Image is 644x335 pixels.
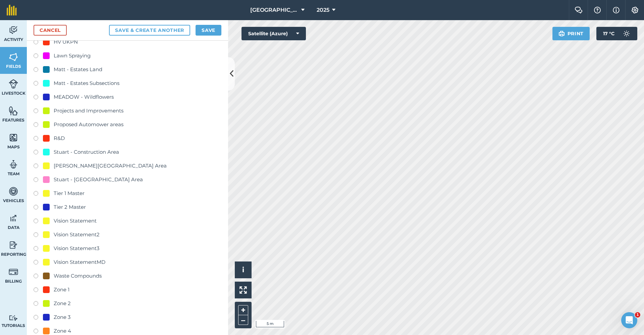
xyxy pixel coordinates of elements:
img: svg+xml;base64,PD94bWwgdmVyc2lvbj0iMS4wIiBlbmNvZGluZz0idXRmLTgiPz4KPCEtLSBHZW5lcmF0b3I6IEFkb2JlIE... [9,79,18,89]
span: 1 [635,312,640,318]
div: Tier 1 Master [54,189,85,197]
span: 17 ° C [603,27,614,40]
img: svg+xml;base64,PD94bWwgdmVyc2lvbj0iMS4wIiBlbmNvZGluZz0idXRmLTgiPz4KPCEtLSBHZW5lcmF0b3I6IEFkb2JlIE... [9,25,18,35]
img: svg+xml;base64,PD94bWwgdmVyc2lvbj0iMS4wIiBlbmNvZGluZz0idXRmLTgiPz4KPCEtLSBHZW5lcmF0b3I6IEFkb2JlIE... [9,159,18,170]
img: svg+xml;base64,PD94bWwgdmVyc2lvbj0iMS4wIiBlbmNvZGluZz0idXRmLTgiPz4KPCEtLSBHZW5lcmF0b3I6IEFkb2JlIE... [620,27,633,40]
img: A cog icon [631,7,639,13]
img: svg+xml;base64,PHN2ZyB4bWxucz0iaHR0cDovL3d3dy53My5vcmcvMjAwMC9zdmciIHdpZHRoPSI1NiIgaGVpZ2h0PSI2MC... [9,133,18,143]
span: i [242,266,244,274]
a: Cancel [34,25,67,36]
div: Vision Statement [54,217,97,225]
button: Print [552,27,590,40]
div: Zone 1 [54,286,69,294]
div: Matt - Estates Subsections [54,79,119,87]
div: Stuart - [GEOGRAPHIC_DATA] Area [54,176,143,184]
img: svg+xml;base64,PHN2ZyB4bWxucz0iaHR0cDovL3d3dy53My5vcmcvMjAwMC9zdmciIHdpZHRoPSIxOSIgaGVpZ2h0PSIyNC... [558,30,565,38]
div: Stuart - Construction Area [54,148,119,156]
img: svg+xml;base64,PD94bWwgdmVyc2lvbj0iMS4wIiBlbmNvZGluZz0idXRmLTgiPz4KPCEtLSBHZW5lcmF0b3I6IEFkb2JlIE... [9,315,18,321]
img: svg+xml;base64,PD94bWwgdmVyc2lvbj0iMS4wIiBlbmNvZGluZz0idXRmLTgiPz4KPCEtLSBHZW5lcmF0b3I6IEFkb2JlIE... [9,213,18,223]
div: R&D [54,134,65,142]
img: svg+xml;base64,PD94bWwgdmVyc2lvbj0iMS4wIiBlbmNvZGluZz0idXRmLTgiPz4KPCEtLSBHZW5lcmF0b3I6IEFkb2JlIE... [9,267,18,277]
button: Save [196,25,221,36]
div: Tier 2 Master [54,203,86,211]
img: svg+xml;base64,PHN2ZyB4bWxucz0iaHR0cDovL3d3dy53My5vcmcvMjAwMC9zdmciIHdpZHRoPSI1NiIgaGVpZ2h0PSI2MC... [9,52,18,62]
div: Waste Compounds [54,272,102,280]
img: svg+xml;base64,PD94bWwgdmVyc2lvbj0iMS4wIiBlbmNvZGluZz0idXRmLTgiPz4KPCEtLSBHZW5lcmF0b3I6IEFkb2JlIE... [9,240,18,250]
img: svg+xml;base64,PD94bWwgdmVyc2lvbj0iMS4wIiBlbmNvZGluZz0idXRmLTgiPz4KPCEtLSBHZW5lcmF0b3I6IEFkb2JlIE... [9,186,18,196]
button: – [238,315,248,325]
img: svg+xml;base64,PHN2ZyB4bWxucz0iaHR0cDovL3d3dy53My5vcmcvMjAwMC9zdmciIHdpZHRoPSI1NiIgaGVpZ2h0PSI2MC... [9,106,18,116]
div: Matt - Estates Land [54,65,102,74]
button: i [235,261,252,278]
div: HV UKPN [54,38,78,46]
div: Zone 4 [54,327,71,335]
div: Vision Statement2 [54,231,100,239]
div: Proposed Automower areas [54,121,123,129]
div: Lawn Spraying [54,52,91,60]
iframe: Intercom live chat [621,312,637,328]
button: Save & Create Another [109,25,190,36]
img: svg+xml;base64,PHN2ZyB4bWxucz0iaHR0cDovL3d3dy53My5vcmcvMjAwMC9zdmciIHdpZHRoPSIxNyIgaGVpZ2h0PSIxNy... [613,6,620,14]
span: [GEOGRAPHIC_DATA] (Gardens) [250,6,299,14]
button: 17 °C [596,27,637,40]
div: Vision StatementMD [54,258,105,266]
button: Satellite (Azure) [241,27,306,40]
div: Vision Statement3 [54,244,99,252]
img: A question mark icon [593,7,601,13]
div: Zone 2 [54,299,71,307]
img: fieldmargin Logo [7,5,17,15]
div: Zone 3 [54,313,70,321]
img: Two speech bubbles overlapping with the left bubble in the forefront [575,7,583,13]
img: Four arrows, one pointing top left, one top right, one bottom right and the last bottom left [239,286,247,294]
span: 2025 [317,6,329,14]
button: + [238,305,248,315]
div: Projects and Improvements [54,107,123,115]
div: [PERSON_NAME][GEOGRAPHIC_DATA] Area [54,162,167,170]
div: MEADOW - Wildflowers [54,93,114,101]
